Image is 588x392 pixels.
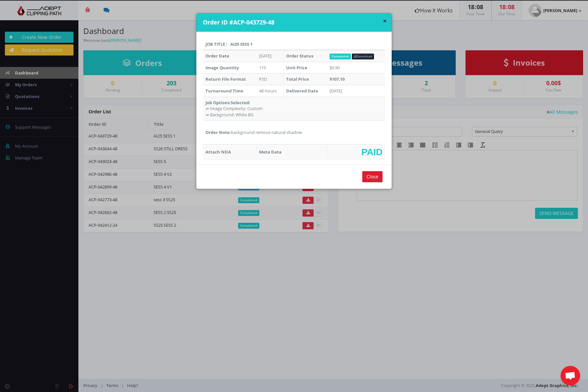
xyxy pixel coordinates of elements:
[259,149,282,155] strong: Meta Data
[203,97,385,121] td: ⇛ Image Complexity: Custom ⇛ Background: White BG
[256,50,283,62] td: [DATE]
[205,53,229,59] strong: Order Date
[362,171,383,182] input: Close
[256,73,283,85] td: PSD
[259,65,266,71] span: 119
[286,65,307,71] strong: Unit Price
[205,88,243,94] strong: Turnaround Time
[383,18,387,24] button: ×
[330,76,345,82] strong: $107.10
[205,100,250,106] strong: Job Options Selected:
[205,129,231,135] strong: Order Note:
[327,85,385,97] td: [DATE]
[205,76,246,82] strong: Return File Format
[361,147,383,157] span: PAID
[205,149,231,155] strong: Attach NDA
[205,65,239,71] strong: Image Quantity
[203,121,385,144] td: background remove natural shadow
[286,76,309,82] strong: Total Price
[203,39,385,50] th: Job Title : AI25 SESS 1
[286,53,313,59] strong: Order Status
[352,54,374,59] a: Download
[256,85,283,97] td: 48 Hours
[561,366,580,385] div: Aprire la chat
[286,88,318,94] strong: Delivered Date
[330,54,351,59] span: Completed
[203,18,387,27] h4: Order ID #ACP-043729-48
[327,62,385,73] td: $0.90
